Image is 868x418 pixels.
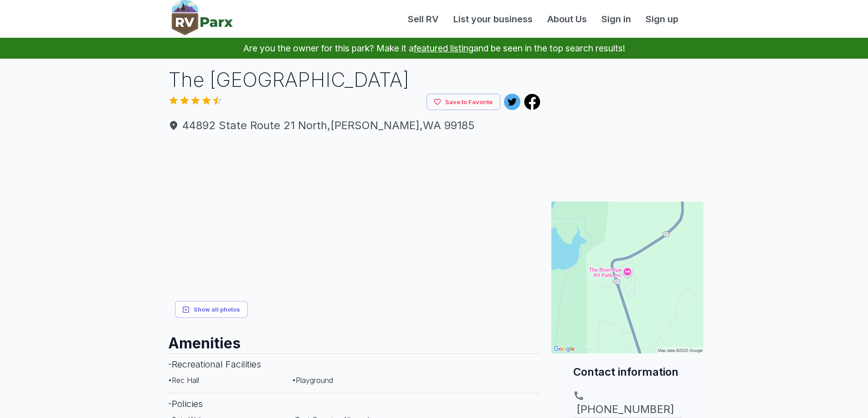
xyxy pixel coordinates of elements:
[292,376,333,385] span: • Playground
[175,301,248,318] button: Show all photos
[449,141,541,232] img: AAcXr8p1cEWuyPEP-ln3uj_gQnl_iw5W1y0EwSZrXDExkuvo_Uf8Bc_P17ayR4eiWRvlKoIJhhRruFuXIk3YyfGpx7p2oE1Dn...
[168,141,354,326] img: AAcXr8qE24Wmob7zqhyJW2dhe6HTTuPKg1E87wUhQZV4M_mHOOfkBoXOk4sFfIkm_lhcCIdJ7Ja0qT-vMIzNxO84ytvRHLGK0...
[355,235,447,326] img: AAcXr8rflNUyPKM3Y8u7HcIXsSbly-zKK3YtvPrlrGOnB8EMPcwuGizwUu3cb1J9sx2ZaAQCbGwerTAfQc3ZPMIXt0rdI1oKa...
[168,326,541,353] h2: Amenities
[426,94,500,111] button: Save to Favorite
[168,117,541,134] span: 44892 State Route 21 North , [PERSON_NAME] , WA 99185
[446,12,540,26] a: List your business
[168,376,199,385] span: • Rec Hall
[11,38,857,59] p: Are you the owner for this park? Make it a and be seen in the top search results!
[355,141,447,232] img: AAcXr8rkkhN4RcQkis3xt2k9neYGE_zvKxT6nsbVRlj74rcIsm3DRP7TZ1c4Nq6WdEf9hW5wa56vpIE1nZvK2Z-oAQVaZ71z3...
[168,353,541,375] h3: - Recreational Facilities
[168,66,541,94] h1: The [GEOGRAPHIC_DATA]
[551,66,704,180] iframe: Advertisement
[401,12,446,26] a: Sell RV
[168,117,541,134] a: 44892 State Route 21 North,[PERSON_NAME],WA 99185
[414,43,473,54] a: featured listing
[449,235,541,326] img: AAcXr8pamupgSz-nxX50pDr33uGKSlnTnBtRa2bZakNAgtnX-Sy2iUjyF9QKPFYTxcLZq17WOF4DZENjoxG4xrfXrkJivDFmc...
[638,12,686,26] a: Sign up
[551,201,704,353] img: Map for The River Rue RV Park
[573,364,682,379] h2: Contact information
[594,12,638,26] a: Sign in
[168,393,541,414] h3: - Policies
[573,390,682,418] a: [PHONE_NUMBER]
[540,12,594,26] a: About Us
